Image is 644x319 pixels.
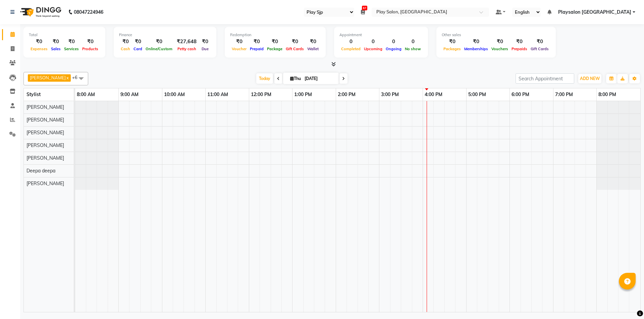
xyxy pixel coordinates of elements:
span: Deepa deepa [26,168,55,174]
img: logo [17,3,63,21]
div: ₹0 [230,38,248,46]
span: Card [132,47,144,51]
span: Vouchers [490,47,510,51]
a: 11:00 AM [206,90,230,99]
span: Packages [442,47,463,51]
iframe: chat widget [616,292,637,312]
div: ₹0 [306,38,320,46]
a: 4:00 PM [423,90,444,99]
div: ₹0 [144,38,174,46]
div: ₹0 [248,38,265,46]
div: ₹0 [119,38,132,46]
span: [PERSON_NAME] [26,104,64,110]
span: [PERSON_NAME] [26,142,64,148]
span: Petty cash [176,47,198,51]
span: Completed [339,47,362,51]
div: 0 [339,38,362,46]
a: 3:00 PM [379,90,400,99]
span: Online/Custom [144,47,174,51]
div: Redemption [230,32,320,38]
span: +6 [72,75,83,80]
div: Total [29,32,100,38]
span: Wallet [306,47,320,51]
a: x [66,75,69,80]
span: [PERSON_NAME] [26,117,64,123]
a: 8:00 PM [597,90,618,99]
span: [PERSON_NAME] [26,130,64,136]
div: ₹0 [265,38,284,46]
div: Appointment [339,32,423,38]
span: Stylist [26,91,41,97]
div: ₹0 [442,38,463,46]
span: [PERSON_NAME] [26,180,64,186]
div: 0 [384,38,403,46]
div: ₹0 [284,38,306,46]
div: ₹0 [529,38,550,46]
span: ADD NEW [580,76,600,81]
span: Cash [119,47,132,51]
a: 9:00 AM [119,90,140,99]
span: Sales [49,47,62,51]
span: Memberships [463,47,490,51]
input: 2025-09-04 [303,74,336,84]
span: Products [80,47,100,51]
span: Gift Cards [284,47,306,51]
div: ₹0 [199,38,211,46]
span: Ongoing [384,47,403,51]
span: Upcoming [362,47,384,51]
span: Playsalon [GEOGRAPHIC_DATA] [558,9,631,16]
span: Expenses [29,47,49,51]
span: Package [265,47,284,51]
span: 67 [362,6,367,10]
span: Services [62,47,80,51]
span: Due [200,47,210,51]
div: ₹0 [463,38,490,46]
a: 5:00 PM [467,90,488,99]
span: Prepaids [510,47,529,51]
a: 2:00 PM [336,90,357,99]
a: 6:00 PM [510,90,531,99]
span: Today [256,73,273,84]
div: ₹0 [49,38,62,46]
span: Prepaid [248,47,265,51]
div: Other sales [442,32,550,38]
a: 12:00 PM [249,90,273,99]
a: 1:00 PM [292,90,314,99]
span: No show [403,47,423,51]
div: ₹0 [62,38,80,46]
span: [PERSON_NAME] [30,75,66,80]
span: [PERSON_NAME] [26,155,64,161]
input: Search Appointment [516,73,574,84]
div: ₹27,648 [174,38,199,46]
div: 0 [403,38,423,46]
div: ₹0 [132,38,144,46]
span: Thu [288,76,303,81]
span: Voucher [230,47,248,51]
b: 08047224946 [74,3,103,21]
div: ₹0 [29,38,49,46]
div: ₹0 [80,38,100,46]
a: 10:00 AM [162,90,186,99]
div: Finance [119,32,211,38]
div: ₹0 [510,38,529,46]
div: 0 [362,38,384,46]
span: Gift Cards [529,47,550,51]
div: ₹0 [490,38,510,46]
a: 8:00 AM [75,90,97,99]
a: 7:00 PM [553,90,575,99]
